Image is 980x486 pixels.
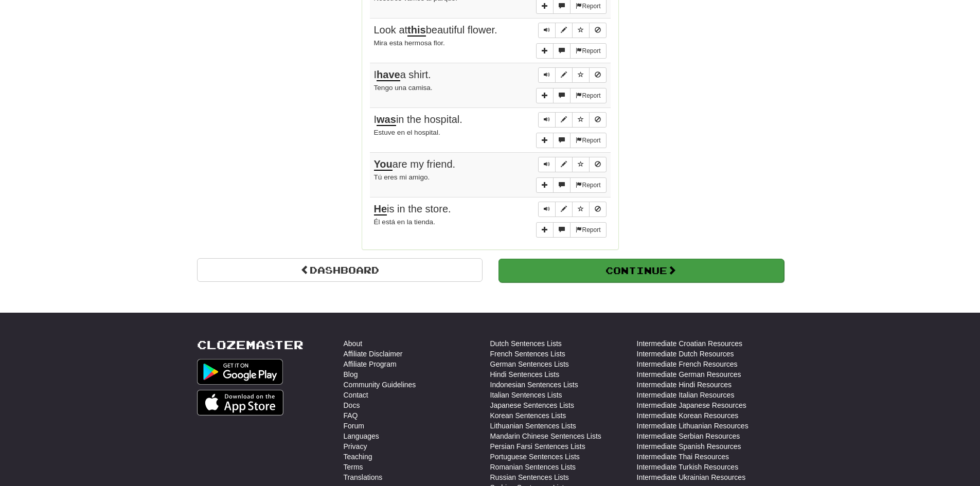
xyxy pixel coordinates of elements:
u: this [407,24,426,37]
button: Add sentence to collection [536,177,554,193]
button: Toggle favorite [572,112,590,128]
button: Toggle favorite [572,23,590,38]
a: Intermediate Hindi Resources [637,380,732,390]
a: Hindi Sentences Lists [490,369,560,380]
a: Teaching [344,452,372,462]
button: Play sentence audio [538,202,556,217]
div: Sentence controls [538,112,607,128]
a: Lithuanian Sentences Lists [490,421,576,431]
a: Translations [344,472,383,482]
button: Toggle ignore [589,157,607,172]
div: Sentence controls [538,67,607,83]
a: German Sentences Lists [490,359,569,369]
img: Get it on Google Play [197,359,283,385]
button: Toggle favorite [572,67,590,83]
a: Intermediate Korean Resources [637,410,739,421]
a: Community Guidelines [344,380,416,390]
button: Play sentence audio [538,112,556,128]
u: You [374,158,393,171]
a: Privacy [344,441,367,452]
a: Intermediate Italian Resources [637,390,735,400]
button: Edit sentence [555,67,573,83]
a: Intermediate Serbian Resources [637,431,740,441]
a: Forum [344,421,364,431]
button: Add sentence to collection [536,88,554,103]
a: Dutch Sentences Lists [490,338,562,349]
a: Japanese Sentences Lists [490,400,574,410]
a: Affiliate Program [344,359,397,369]
a: Dashboard [197,258,483,282]
a: Intermediate French Resources [637,359,738,369]
div: More sentence controls [536,88,606,103]
div: More sentence controls [536,222,606,238]
a: French Sentences Lists [490,349,565,359]
small: Mira esta hermosa flor. [374,39,445,47]
button: Add sentence to collection [536,43,554,59]
a: FAQ [344,410,358,421]
small: Estuve en el hospital. [374,129,440,136]
div: Sentence controls [538,23,607,38]
a: Italian Sentences Lists [490,390,562,400]
a: Intermediate Croatian Resources [637,338,742,349]
a: Clozemaster [197,338,304,351]
button: Edit sentence [555,157,573,172]
button: Report [570,43,606,59]
a: Intermediate Turkish Resources [637,462,739,472]
a: Intermediate German Resources [637,369,741,380]
button: Report [570,88,606,103]
button: Edit sentence [555,202,573,217]
div: More sentence controls [536,177,606,193]
a: Indonesian Sentences Lists [490,380,578,390]
button: Toggle ignore [589,23,607,38]
button: Edit sentence [555,112,573,128]
a: Blog [344,369,358,380]
a: Persian Farsi Sentences Lists [490,441,585,452]
a: Terms [344,462,363,472]
small: Tengo una camisa. [374,84,433,92]
span: I in the hospital. [374,114,462,126]
button: Toggle favorite [572,157,590,172]
a: Intermediate Spanish Resources [637,441,741,452]
div: More sentence controls [536,43,606,59]
button: Report [570,177,606,193]
small: Él está en la tienda. [374,218,435,226]
span: are my friend. [374,158,456,171]
a: Portuguese Sentences Lists [490,452,580,462]
div: Sentence controls [538,157,607,172]
button: Report [570,133,606,148]
button: Toggle ignore [589,202,607,217]
button: Play sentence audio [538,23,556,38]
small: Tú eres mi amigo. [374,173,430,181]
button: Continue [498,259,784,282]
a: Affiliate Disclaimer [344,349,403,359]
a: Languages [344,431,379,441]
button: Toggle ignore [589,112,607,128]
a: Intermediate Lithuanian Resources [637,421,749,431]
span: I a shirt. [374,69,431,81]
div: More sentence controls [536,133,606,148]
a: Mandarin Chinese Sentences Lists [490,431,601,441]
button: Add sentence to collection [536,222,554,238]
a: Intermediate Ukrainian Resources [637,472,746,482]
img: Get it on App Store [197,390,284,416]
button: Toggle ignore [589,67,607,83]
span: is in the store. [374,203,451,215]
u: have [377,69,400,81]
a: Contact [344,390,368,400]
button: Add sentence to collection [536,133,554,148]
u: He [374,203,387,215]
a: Docs [344,400,360,410]
a: Romanian Sentences Lists [490,462,576,472]
a: Russian Sentences Lists [490,472,569,482]
span: Look at beautiful flower. [374,24,497,37]
button: Play sentence audio [538,67,556,83]
button: Edit sentence [555,23,573,38]
a: Intermediate Japanese Resources [637,400,746,410]
a: Intermediate Dutch Resources [637,349,734,359]
button: Play sentence audio [538,157,556,172]
u: was [377,114,396,126]
a: About [344,338,363,349]
a: Korean Sentences Lists [490,410,566,421]
div: Sentence controls [538,202,607,217]
button: Report [570,222,606,238]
